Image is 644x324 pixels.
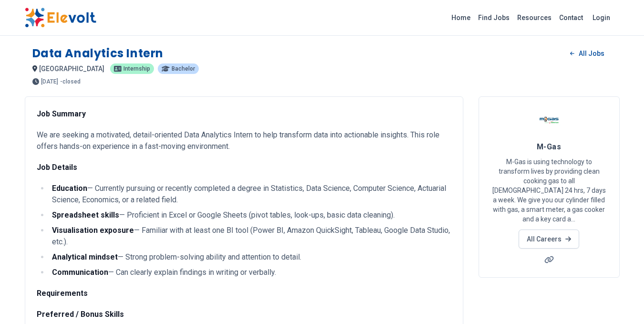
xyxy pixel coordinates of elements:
[537,108,561,132] img: M-Gas
[60,79,81,84] p: - closed
[52,210,119,219] strong: Spreadsheet skills
[37,289,88,298] strong: Requirements
[52,226,134,235] strong: Visualisation exposure
[537,142,561,151] span: M-Gas
[519,230,579,249] a: All Careers
[172,66,195,72] span: Bachelor
[52,252,118,261] strong: Analytical mindset
[555,10,587,25] a: Contact
[37,310,124,319] strong: Preferred / Bonus Skills
[52,268,108,277] strong: Communication
[49,251,451,263] li: — Strong problem-solving ability and attention to detail.
[587,8,616,27] a: Login
[491,157,608,224] p: M-Gas is using technology to transform lives by providing clean cooking gas to all [DEMOGRAPHIC_D...
[32,46,164,61] h1: Data Analytics Intern
[49,183,451,206] li: — Currently pursuing or recently completed a degree in Statistics, Data Science, Computer Science...
[513,10,555,25] a: Resources
[39,65,104,73] span: [GEOGRAPHIC_DATA]
[448,10,474,25] a: Home
[49,267,451,278] li: — Can clearly explain findings in writing or verbally.
[37,129,451,152] p: We are seeking a motivated, detail-oriented Data Analytics Intern to help transform data into act...
[52,184,87,193] strong: Education
[25,8,96,28] img: Elevolt
[562,46,612,61] a: All Jobs
[49,209,451,221] li: — Proficient in Excel or Google Sheets (pivot tables, look-ups, basic data cleaning).
[49,225,451,248] li: — Familiar with at least one BI tool (Power BI, Amazon QuickSight, Tableau, Google Data Studio, e...
[37,109,86,118] strong: Job Summary
[41,79,58,84] span: [DATE]
[37,163,77,172] strong: Job Details
[123,66,150,72] span: internship
[474,10,513,25] a: Find Jobs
